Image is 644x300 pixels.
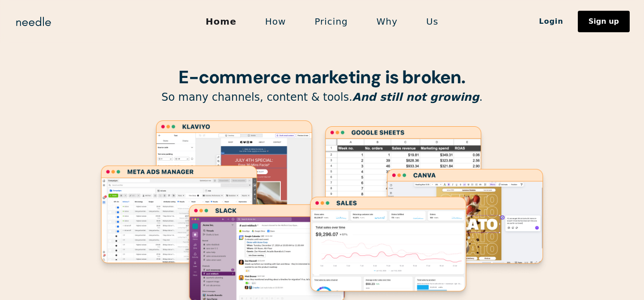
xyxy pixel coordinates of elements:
em: And still not growing [352,91,479,103]
a: How [251,12,301,31]
a: Us [412,12,453,31]
p: So many channels, content & tools. . [94,90,550,104]
a: Home [191,12,251,31]
strong: E-commerce marketing is broken. [178,65,465,89]
a: Sign up [578,11,630,32]
div: Sign up [589,18,619,25]
a: Pricing [300,12,362,31]
a: Why [362,12,412,31]
a: Login [525,14,578,29]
